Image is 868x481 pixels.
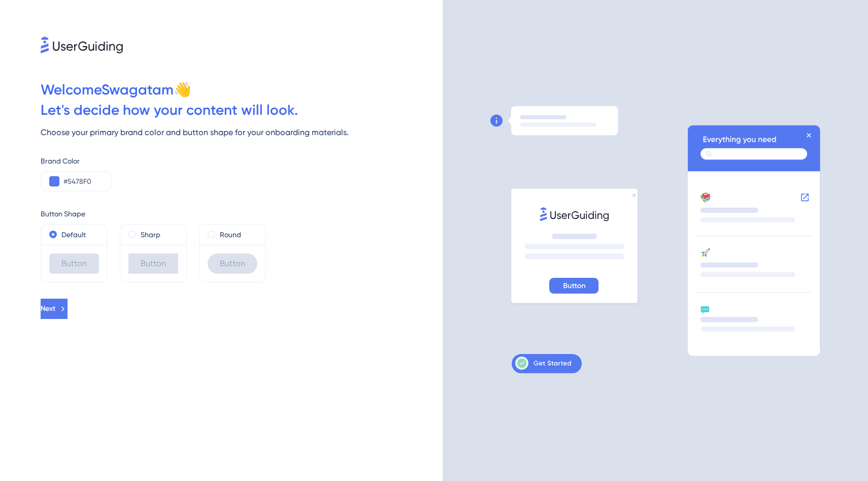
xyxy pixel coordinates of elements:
[41,299,68,319] button: Next
[41,155,443,167] div: Brand Color
[49,253,99,274] div: Button
[41,80,443,100] div: Welcome Swagatam 👋
[61,229,86,241] label: Default
[41,208,443,220] div: Button Shape
[41,100,443,120] div: Let ' s decide how your content will look.
[220,229,241,241] label: Round
[41,303,55,315] span: Next
[41,126,443,139] div: Choose your primary brand color and button shape for your onboarding materials.
[208,253,257,274] div: Button
[128,253,178,274] div: Button
[141,229,160,241] label: Sharp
